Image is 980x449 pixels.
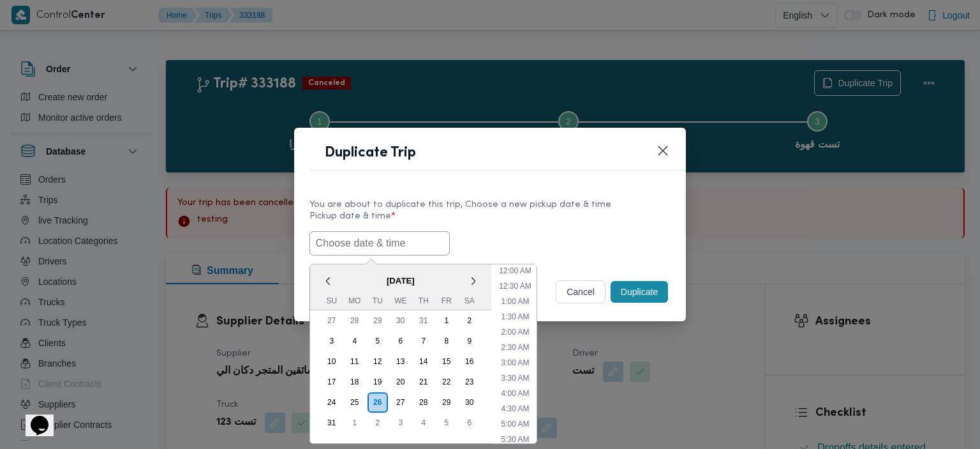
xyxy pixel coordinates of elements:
label: Pickup date & time [309,211,671,231]
li: 12:00 AM [494,264,537,277]
iframe: chat widget [13,398,54,436]
div: You are about to duplicate this trip, Choose a new pickup date & time [309,198,671,211]
button: Duplicate [611,281,668,303]
h1: Duplicate Trip [325,143,416,164]
input: Choose date & time [309,231,450,255]
button: cancel [556,280,605,303]
button: Closes this modal window [655,143,671,158]
ul: Time [494,264,537,443]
